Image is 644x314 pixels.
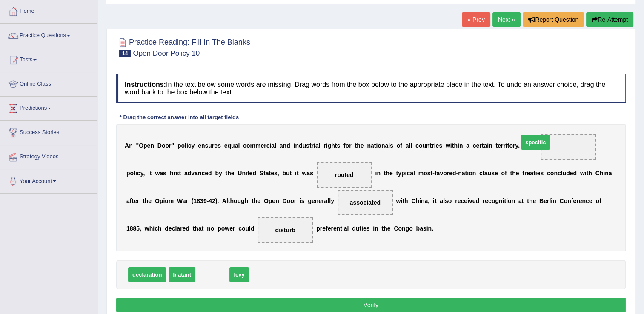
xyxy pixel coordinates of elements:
[413,170,415,177] b: l
[139,142,143,149] b: O
[116,113,242,121] div: * Drag the correct answer into all target fields
[143,197,145,204] b: t
[580,170,585,177] b: w
[535,170,537,177] b: i
[397,142,401,149] b: o
[129,142,133,149] b: n
[506,142,507,149] b: i
[255,142,260,149] b: m
[218,197,219,204] b: .
[389,170,393,177] b: e
[208,142,212,149] b: u
[264,142,266,149] b: r
[427,170,431,177] b: s
[503,142,505,149] b: r
[501,142,503,149] b: r
[275,197,279,204] b: n
[286,170,290,177] b: u
[269,197,272,204] b: p
[587,170,589,177] b: t
[381,142,385,149] b: n
[278,170,279,177] b: ,
[521,135,550,150] span: specific
[286,142,290,149] b: d
[311,142,313,149] b: r
[134,197,137,204] b: e
[371,142,374,149] b: a
[605,170,609,177] b: n
[241,197,245,204] b: g
[429,142,432,149] b: t
[207,197,209,204] b: -
[541,134,596,160] span: Drop target
[540,170,544,177] b: s
[155,197,160,204] b: O
[116,36,250,57] h2: Practice Reading: Fill In The Blanks
[235,142,238,149] b: a
[462,170,465,177] b: a
[495,142,498,149] b: t
[231,170,235,177] b: e
[188,142,192,149] b: c
[130,170,134,177] b: o
[225,170,227,177] b: t
[147,142,151,149] b: e
[384,170,386,177] b: t
[0,169,97,191] a: Your Account
[143,142,147,149] b: p
[465,170,467,177] b: t
[338,190,393,215] span: Drop target
[512,170,516,177] b: h
[439,142,442,149] b: s
[222,197,226,204] b: A
[566,170,570,177] b: d
[479,142,481,149] b: r
[458,170,462,177] b: n
[458,142,459,149] b: i
[219,170,222,177] b: y
[527,170,530,177] b: e
[510,170,512,177] b: t
[375,170,377,177] b: i
[469,170,472,177] b: o
[263,170,266,177] b: t
[191,170,195,177] b: v
[410,170,413,177] b: a
[295,142,299,149] b: n
[192,197,194,204] b: (
[231,142,235,149] b: u
[224,142,228,149] b: e
[181,142,185,149] b: o
[489,142,492,149] b: n
[328,142,332,149] b: g
[462,12,490,27] a: « Prev
[418,170,424,177] b: m
[150,170,152,177] b: t
[275,142,276,149] b: l
[143,170,145,177] b: ,
[443,170,447,177] b: o
[495,170,498,177] b: e
[271,142,275,149] b: a
[162,142,166,149] b: o
[346,142,349,149] b: o
[209,197,212,204] b: 4
[299,142,303,149] b: d
[434,142,436,149] b: i
[476,142,479,149] b: e
[163,170,166,177] b: s
[388,142,390,149] b: l
[450,142,452,149] b: i
[230,197,234,204] b: h
[484,142,487,149] b: a
[449,170,452,177] b: e
[266,170,269,177] b: a
[242,170,246,177] b: n
[603,170,605,177] b: i
[554,170,558,177] b: n
[585,170,587,177] b: i
[145,197,149,204] b: h
[155,170,160,177] b: w
[349,142,351,149] b: r
[173,170,175,177] b: r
